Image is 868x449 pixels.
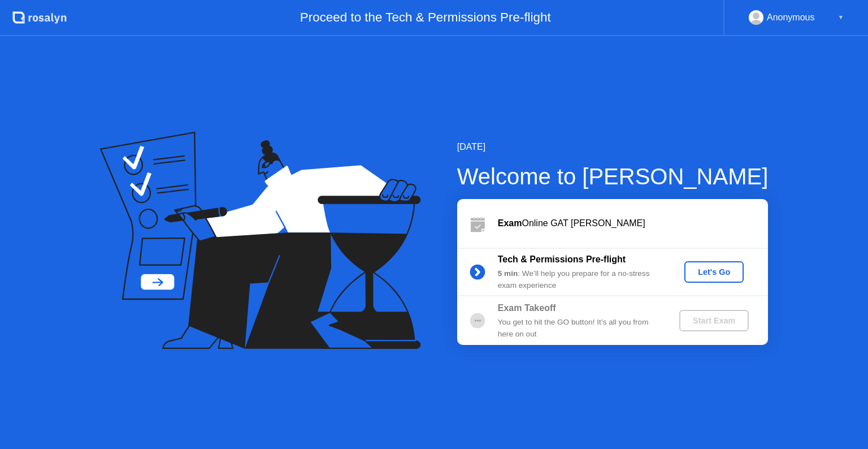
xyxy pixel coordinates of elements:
div: You get to hit the GO button! It’s all you from here on out [498,317,661,340]
b: Tech & Permissions Pre-flight [498,254,626,264]
div: : We’ll help you prepare for a no-stress exam experience [498,268,661,291]
div: Welcome to [PERSON_NAME] [457,159,769,193]
div: Let's Go [689,267,739,277]
button: Let's Go [684,261,744,283]
b: 5 min [498,269,518,278]
div: ▼ [838,10,844,25]
div: Online GAT [PERSON_NAME] [498,217,768,230]
div: Start Exam [684,316,744,325]
b: Exam Takeoff [498,303,556,313]
button: Start Exam [679,310,749,331]
b: Exam [498,218,522,228]
div: [DATE] [457,140,769,154]
div: Anonymous [767,10,815,25]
